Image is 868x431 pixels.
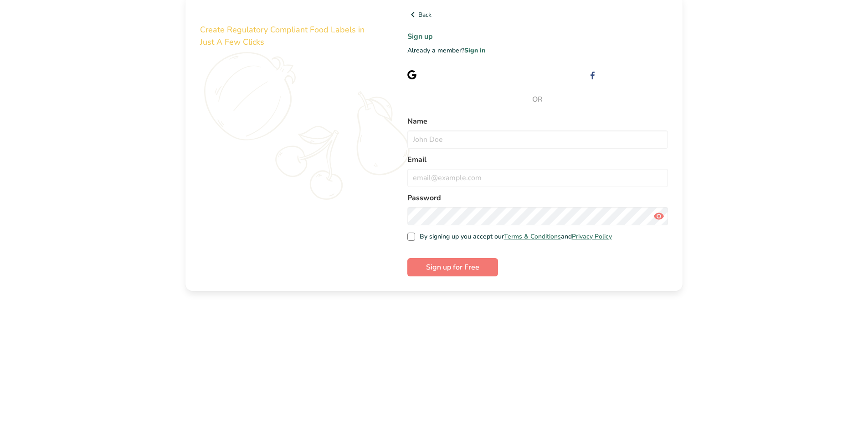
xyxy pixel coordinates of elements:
label: Name [407,116,668,127]
span: Create Regulatory Compliant Food Labels in Just A Few Clicks [200,24,365,47]
span: with Facebook [625,70,668,79]
span: with Google [446,70,481,79]
span: By signing up you accept our and [415,233,612,241]
input: John Doe [407,130,668,149]
p: Already a member? [407,46,668,55]
label: Email [407,154,668,165]
a: Sign in [464,46,485,55]
a: Terms & Conditions [504,232,561,241]
h1: Sign up [407,31,668,42]
div: Sign up [603,70,668,79]
button: Sign up for Free [407,258,498,276]
input: email@example.com [407,169,668,187]
label: Password [407,192,668,203]
span: Sign up for Free [426,262,479,273]
div: Sign up [424,70,481,79]
img: Food Label Maker [200,9,289,21]
span: OR [407,94,668,105]
a: Privacy Policy [572,232,612,241]
a: Back [407,9,668,20]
